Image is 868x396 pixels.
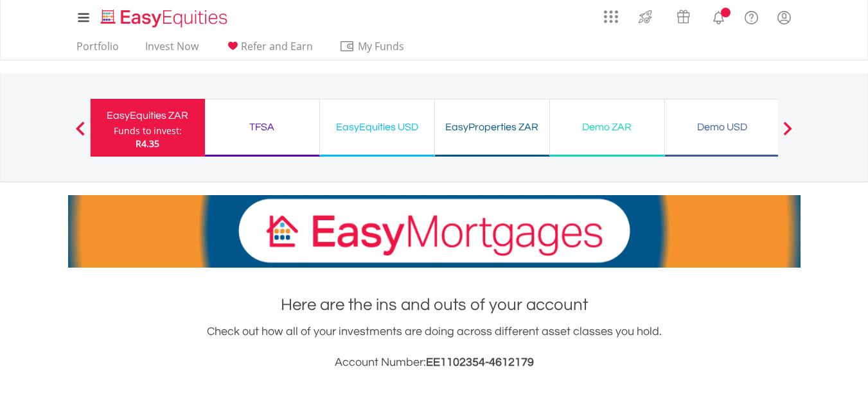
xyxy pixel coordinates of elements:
[673,6,694,27] img: vouchers-v2.svg
[328,118,427,136] div: EasyEquities USD
[68,354,801,372] h3: Account Number:
[136,137,159,150] span: R4.35
[604,10,618,24] img: grid-menu-icon.svg
[443,118,542,136] div: EasyProperties ZAR
[98,107,197,125] div: EasyEquities ZAR
[67,128,93,141] button: Previous
[98,8,233,29] img: EasyEquities_Logo.png
[114,125,182,137] div: Funds to invest:
[768,3,801,31] a: My Profile
[68,293,801,316] h1: Here are the ins and outs of your account
[702,3,735,29] a: Notifications
[596,3,626,24] a: AppsGrid
[213,118,312,136] div: TFSA
[96,3,233,29] a: Home page
[71,40,124,60] a: Portfolio
[68,195,801,268] img: EasyMortage Promotion Banner
[339,38,423,55] span: My Funds
[735,3,768,29] a: FAQ's and Support
[68,323,801,372] div: Check out how all of your investments are doing across different asset classes you hold.
[775,128,801,141] button: Next
[140,40,204,60] a: Invest Now
[664,3,702,27] a: Vouchers
[241,39,313,53] span: Refer and Earn
[635,6,656,27] img: thrive-v2.svg
[673,118,772,136] div: Demo USD
[558,118,657,136] div: Demo ZAR
[220,40,318,60] a: Refer and Earn
[426,356,534,368] span: EE1102354-4612179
